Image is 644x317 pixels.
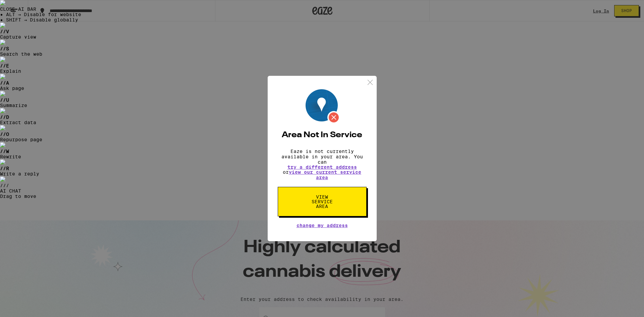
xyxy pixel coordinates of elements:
span: Hi. Need any help? [4,5,48,10]
a: View Service Area [278,194,367,200]
button: Change My Address [297,223,348,228]
button: View Service Area [278,187,367,216]
span: View Service Area [305,195,339,209]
